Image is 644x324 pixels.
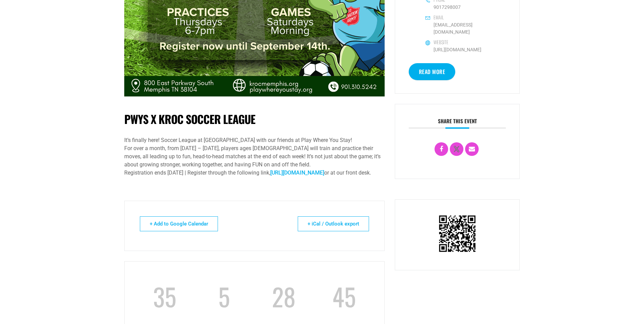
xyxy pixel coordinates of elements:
div: It’s finally here! Soccer League at [GEOGRAPHIC_DATA] with our friends at Play Where You Stay! [124,136,385,144]
div: For over a month, from [DATE] – [DATE], players ages [DEMOGRAPHIC_DATA] will train and practice t... [124,144,385,169]
span: 28 [272,270,296,321]
a: [URL][DOMAIN_NAME] [434,47,481,52]
div: Registration ends [DATE] | Register through the following link, or at our front desk. [124,169,385,177]
a: Email [465,142,479,156]
a: + Add to Google Calendar [140,216,218,231]
span: 45 [332,270,356,321]
a: Share on Facebook [435,142,448,156]
img: QR Code [437,213,478,254]
a: + iCal / Outlook export [298,216,369,231]
h3: Share this event [409,118,506,129]
a: [URL][DOMAIN_NAME] [270,169,324,176]
a: 9017298007 [425,4,461,11]
a: X Social Network [450,142,463,156]
span: 5 [218,270,230,321]
h1: PWYS x Kroc Soccer League [124,112,385,126]
a: [EMAIL_ADDRESS][DOMAIN_NAME] [425,21,501,36]
span: 35 [153,270,176,321]
a: Read More [409,63,456,80]
h6: Email [434,14,444,20]
h6: Website [434,39,448,45]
